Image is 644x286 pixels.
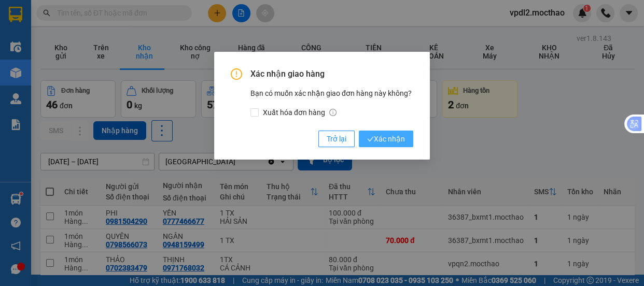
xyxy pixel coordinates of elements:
span: Trở lại [327,133,346,145]
span: Xuất hóa đơn hàng [259,107,341,118]
span: info-circle [329,109,337,116]
span: Xác nhận [367,133,405,145]
span: Xác nhận giao hàng [250,68,413,80]
div: Bạn có muốn xác nhận giao đơn hàng này không? [250,88,413,118]
span: check [367,136,374,142]
button: checkXác nhận [359,131,413,147]
span: exclamation-circle [231,68,242,80]
button: Trở lại [318,131,355,147]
